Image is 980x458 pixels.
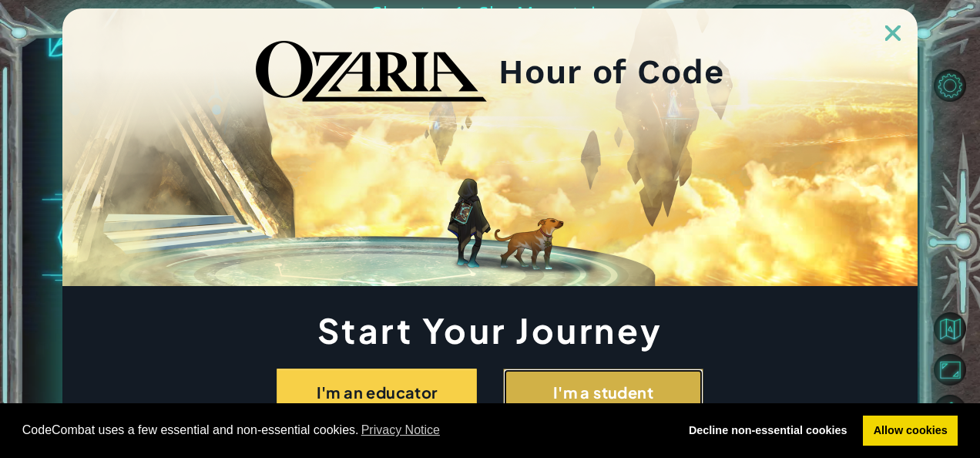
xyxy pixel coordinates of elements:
[256,41,487,103] img: blackOzariaWordmark.png
[885,25,901,41] img: ExitButton_Dusk.png
[359,419,443,442] a: learn more about cookies
[498,57,724,86] h2: Hour of Code
[22,419,666,442] span: CodeCombat uses a few essential and non-essential cookies.
[863,416,958,446] a: allow cookies
[678,416,857,446] a: deny cookies
[277,369,477,416] button: I'm an educator
[62,315,918,345] h1: Start Your Journey
[503,369,703,416] button: I'm a student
